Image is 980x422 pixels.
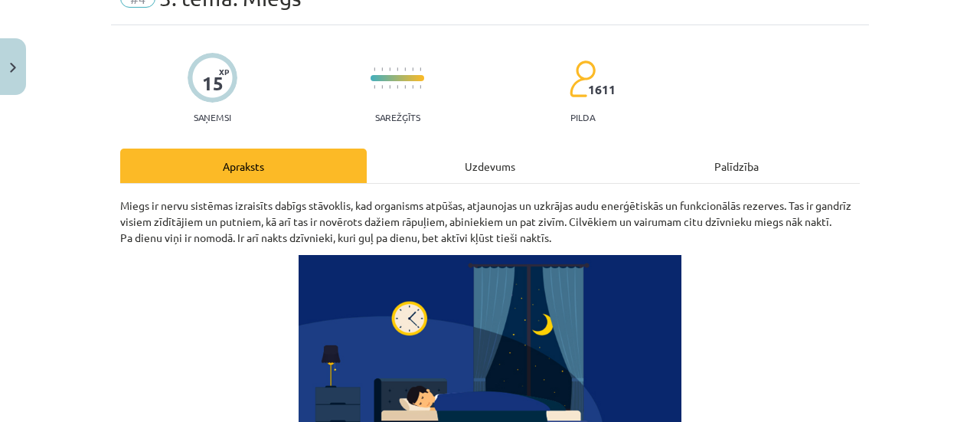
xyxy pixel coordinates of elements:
[374,67,375,71] img: icon-short-line-57e1e144782c952c97e751825c79c345078a6d821885a25fce030b3d8c18986b.svg
[188,112,237,123] p: Saņemsi
[412,85,413,89] img: icon-short-line-57e1e144782c952c97e751825c79c345078a6d821885a25fce030b3d8c18986b.svg
[219,67,229,76] span: XP
[613,149,860,183] div: Palīdzība
[404,85,406,89] img: icon-short-line-57e1e144782c952c97e751825c79c345078a6d821885a25fce030b3d8c18986b.svg
[374,85,375,89] img: icon-short-line-57e1e144782c952c97e751825c79c345078a6d821885a25fce030b3d8c18986b.svg
[397,67,398,71] img: icon-short-line-57e1e144782c952c97e751825c79c345078a6d821885a25fce030b3d8c18986b.svg
[10,63,16,73] img: icon-close-lesson-0947bae3869378f0d4975bcd49f059093ad1ed9edebbc8119c70593378902aed.svg
[588,83,616,97] span: 1611
[389,85,390,89] img: icon-short-line-57e1e144782c952c97e751825c79c345078a6d821885a25fce030b3d8c18986b.svg
[381,67,383,71] img: icon-short-line-57e1e144782c952c97e751825c79c345078a6d821885a25fce030b3d8c18986b.svg
[120,149,367,183] div: Apraksts
[569,60,596,98] img: students-c634bb4e5e11cddfef0936a35e636f08e4e9abd3cc4e673bd6f9a4125e45ecb1.svg
[120,198,860,246] p: Miegs ir nervu sistēmas izraisīts dabīgs stāvoklis, kad organisms atpūšas, atjaunojas un uzkrājas...
[412,67,413,71] img: icon-short-line-57e1e144782c952c97e751825c79c345078a6d821885a25fce030b3d8c18986b.svg
[375,112,420,123] p: Sarežģīts
[420,85,421,89] img: icon-short-line-57e1e144782c952c97e751825c79c345078a6d821885a25fce030b3d8c18986b.svg
[389,67,390,71] img: icon-short-line-57e1e144782c952c97e751825c79c345078a6d821885a25fce030b3d8c18986b.svg
[420,67,421,71] img: icon-short-line-57e1e144782c952c97e751825c79c345078a6d821885a25fce030b3d8c18986b.svg
[570,112,595,123] p: pilda
[202,73,224,94] div: 15
[397,85,398,89] img: icon-short-line-57e1e144782c952c97e751825c79c345078a6d821885a25fce030b3d8c18986b.svg
[404,67,406,71] img: icon-short-line-57e1e144782c952c97e751825c79c345078a6d821885a25fce030b3d8c18986b.svg
[367,149,613,183] div: Uzdevums
[381,85,383,89] img: icon-short-line-57e1e144782c952c97e751825c79c345078a6d821885a25fce030b3d8c18986b.svg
